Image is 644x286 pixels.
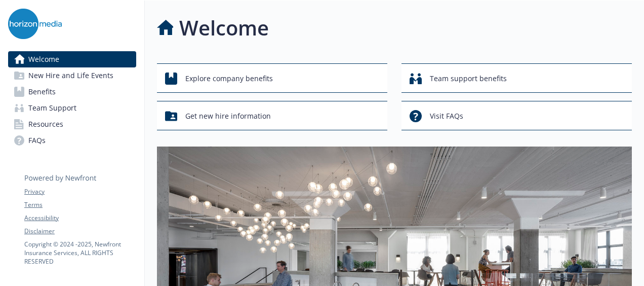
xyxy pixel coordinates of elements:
a: New Hire and Life Events [8,67,136,84]
span: New Hire and Life Events [28,67,113,84]
span: Visit FAQs [430,106,463,126]
a: Benefits [8,84,136,100]
p: Copyright © 2024 - 2025 , Newfront Insurance Services, ALL RIGHTS RESERVED [24,240,136,266]
a: Terms [24,200,136,209]
span: FAQs [28,132,46,149]
a: Resources [8,116,136,132]
span: Benefits [28,84,56,100]
a: Welcome [8,51,136,67]
a: Accessibility [24,213,136,223]
span: Get new hire information [185,106,271,126]
button: Get new hire information [157,101,387,130]
button: Team support benefits [401,63,632,93]
a: Privacy [24,187,136,196]
a: Team Support [8,100,136,116]
span: Welcome [28,51,59,67]
button: Visit FAQs [401,101,632,130]
span: Resources [28,116,63,132]
a: Disclaimer [24,227,136,236]
span: Team Support [28,100,76,116]
h1: Welcome [179,13,269,43]
button: Explore company benefits [157,63,387,93]
span: Team support benefits [430,69,507,88]
span: Explore company benefits [185,69,273,88]
a: FAQs [8,132,136,149]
